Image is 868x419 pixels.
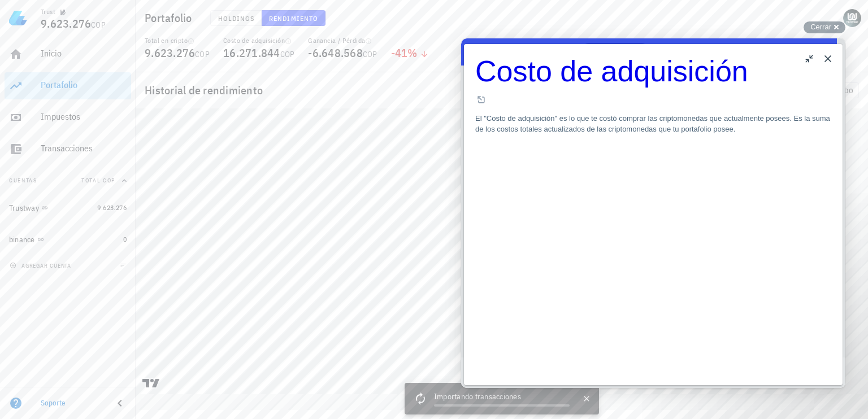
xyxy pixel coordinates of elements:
div: Trustway [9,203,39,213]
a: Charting by TradingView [141,378,161,389]
h1: Portafolio [145,9,197,27]
div: Ganancia / Pérdida [308,36,377,45]
div: -41 [391,47,429,59]
a: Impuestos [5,104,131,131]
a: Trustway 9.623.276 [5,194,131,221]
div: Importando transacciones [434,391,570,404]
div: binance [9,235,35,245]
iframe: Help Scout Beacon - Live Chat, Contact Form, and Knowledge Base [461,38,845,388]
span: 9.623.276 [145,45,195,60]
span: Total COP [81,177,115,184]
span: 16.271.844 [223,45,280,60]
span: Rendimiento [268,14,318,23]
div: Impuestos [41,111,127,122]
a: Portafolio [5,72,131,99]
div: Costo de adquisición [223,36,294,45]
button: Holdings [210,10,262,26]
span: COP [195,49,210,59]
div: Historial de rendimiento [136,72,868,108]
span: % [407,45,417,60]
div: avatar [843,9,861,27]
span: -6.648.568 [308,45,363,60]
div: Trust [41,7,55,16]
button: CuentasTotal COP [5,167,131,194]
a: Transacciones [5,136,131,163]
a: binance 0 [5,226,131,253]
a: Inicio [5,41,131,68]
span: Cerrar [810,23,831,31]
span: 9.623.276 [97,203,127,212]
div: Total en cripto [145,36,210,45]
button: Cerrar [804,21,845,33]
button: agregar cuenta [7,260,76,271]
span: 9.623.276 [41,16,91,31]
span: agregar cuenta [12,262,71,269]
span: COP [91,20,106,30]
div: Portafolio [41,80,127,90]
img: LedgiFi [9,9,27,27]
span: 0 [123,235,127,243]
button: Rendimiento [262,10,325,26]
div: Soporte [41,399,104,408]
span: COP [363,49,377,59]
div: Transacciones [41,143,127,154]
div: Inicio [41,48,127,59]
span: Holdings [218,14,255,23]
span: COP [280,49,295,59]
